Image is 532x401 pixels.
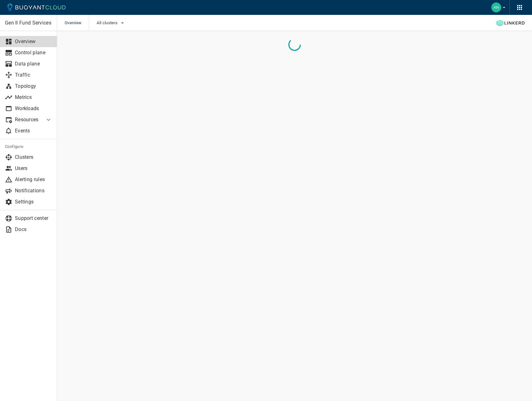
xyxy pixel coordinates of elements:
[15,188,52,194] p: Notifications
[15,83,52,89] p: Topology
[97,20,119,25] span: All clusters
[15,128,52,134] p: Events
[15,226,52,233] p: Docs
[15,154,52,160] p: Clusters
[491,2,501,12] img: Andres Triana
[15,72,52,78] p: Traffic
[15,38,52,45] p: Overview
[5,144,52,149] h5: Configure
[15,117,40,123] p: Resources
[15,61,52,67] p: Data plane
[65,15,89,31] span: Overview
[15,94,52,100] p: Metrics
[15,165,52,172] p: Users
[15,199,52,205] p: Settings
[15,176,52,183] p: Alerting rules
[5,20,52,26] p: Gen II Fund Services
[15,50,52,56] p: Control plane
[15,105,52,112] p: Workloads
[15,215,52,221] p: Support center
[97,18,126,28] button: All clusters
